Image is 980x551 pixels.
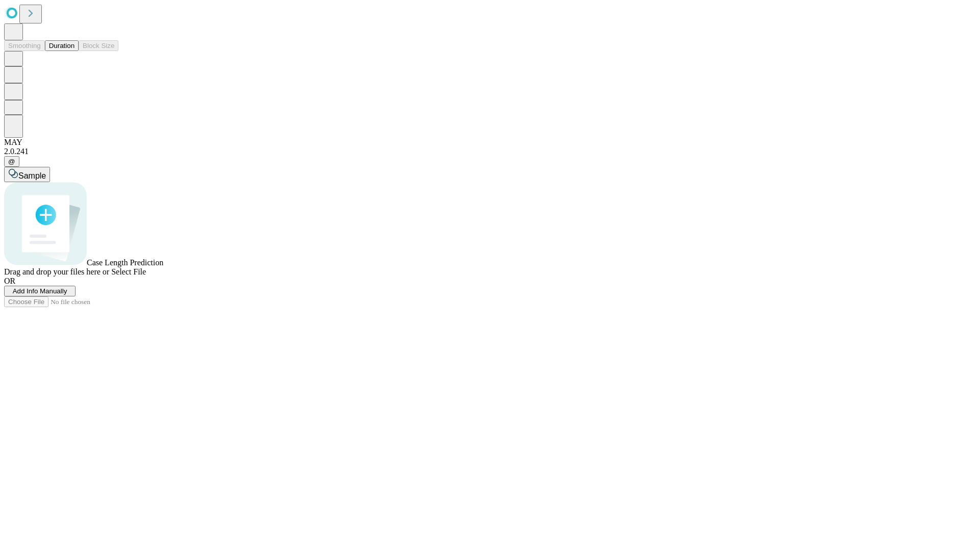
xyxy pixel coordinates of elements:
[45,40,79,51] button: Duration
[79,40,118,51] button: Block Size
[4,267,109,276] span: Drag and drop your files here or
[18,171,46,180] span: Sample
[4,286,76,296] button: Add Info Manually
[4,277,15,285] span: OR
[4,167,50,182] button: Sample
[87,258,163,267] span: Case Length Prediction
[111,267,146,276] span: Select File
[4,156,19,167] button: @
[4,147,976,156] div: 2.0.241
[13,287,67,295] span: Add Info Manually
[8,158,15,165] span: @
[4,40,45,51] button: Smoothing
[4,138,976,147] div: MAY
